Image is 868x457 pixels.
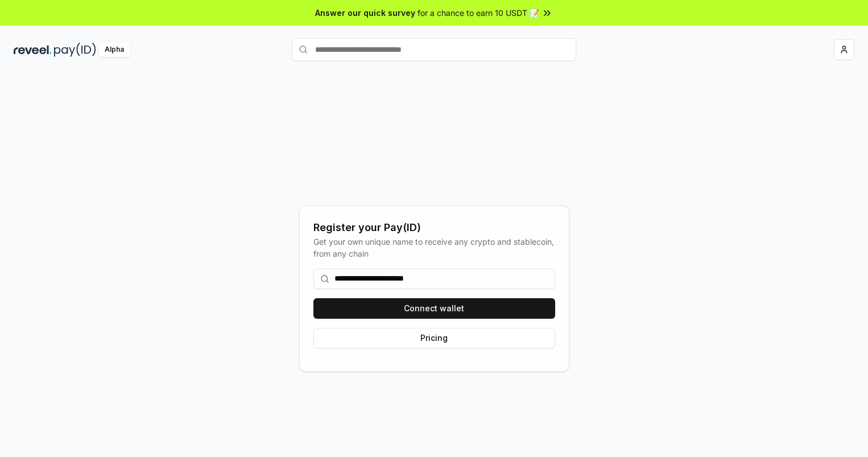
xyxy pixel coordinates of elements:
button: Pricing [313,328,555,348]
img: pay_id [54,43,96,57]
span: for a chance to earn 10 USDT 📝 [418,7,539,19]
div: Get your own unique name to receive any crypto and stablecoin, from any chain [313,236,555,260]
div: Alpha [98,43,130,57]
img: reveel_dark [14,43,52,57]
div: Register your Pay(ID) [313,220,555,236]
span: Answer our quick survey [315,7,415,19]
button: Connect wallet [313,298,555,319]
